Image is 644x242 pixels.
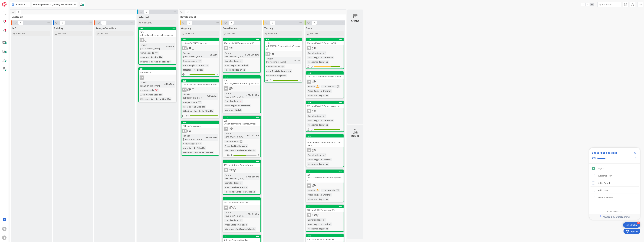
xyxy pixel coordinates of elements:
[307,153,322,157] div: Complexidade
[145,93,145,96] span: :
[265,41,302,51] div: 118 - wsRCOMEOLPesquisaCentroArbitragem
[154,88,154,92] span: :
[307,123,317,127] div: Milestone
[224,127,228,131] div: RB
[266,52,270,56] div: RB
[313,89,332,93] div: Registo Criminal
[235,149,256,152] div: Cartão de Cidadão
[182,109,193,113] div: Milestone
[224,39,260,41] div: 149
[181,79,219,118] a: 313745 - wsResolucaoPendenciaCriacaoRBTime in [GEOGRAPHIC_DATA]:5d 14h 2mComplexidade:Area:Cartão...
[306,183,344,188] div: RB
[308,101,344,104] div: 229
[317,162,318,166] span: :
[140,43,165,50] div: Time in [GEOGRAPHIC_DATA]
[598,174,612,178] div: Welcome Tour
[306,101,344,132] a: 229117 - wsRCOMEOLPesquisaMoedasRBComplexidade:Area:Registo ComercialMilestone:Registos1/1
[589,148,640,220] div: Checklist Container
[2,2,7,7] img: Visit kanbanzone.com
[223,168,260,172] div: RB
[223,116,260,126] div: 375738 - wsNotificarAcompanhanteEntrega
[185,32,195,35] span: Add Card...
[224,149,234,152] div: Milestone
[188,146,188,150] span: :
[193,68,204,72] div: Registos
[182,59,197,63] div: Complexidade
[140,28,176,30] div: 314
[224,168,228,172] div: RB
[204,136,218,139] div: 26d 13h 18m
[223,76,260,85] div: 220925 - prjRCOM_IESGeracaoCodigosAcesso
[188,64,188,67] span: :
[318,94,329,97] div: Registos
[318,123,329,127] div: Registos
[271,69,271,73] span: :
[224,132,245,139] div: Time in [GEOGRAPHIC_DATA]
[235,108,242,112] div: Batch
[181,80,219,87] div: 313745 - wsResolucaoPendenciaCriacao
[139,38,176,42] div: RB
[142,21,152,24] span: Add Card...
[276,74,287,77] div: Registos
[223,160,261,195] a: 376739 - wsNotificarEstadoCartaoRBTime in [GEOGRAPHIC_DATA]:70d 23h 4mComplexidade:Area:Cartão Ci...
[224,59,238,63] div: Complexidade
[247,93,260,97] div: 77d 8h 32m
[145,56,145,59] span: :
[165,45,165,48] span: :
[313,158,332,161] div: Registo Criminal
[266,39,302,41] div: 125
[140,93,145,96] div: Area
[154,51,154,55] span: :
[230,186,248,189] div: Cartão Cidadão
[182,68,193,72] div: Milestone
[223,160,260,163] div: 376
[230,87,233,89] span: 1
[230,144,248,148] div: Cartão Cidadão
[140,51,154,55] div: Complexidade
[182,142,197,145] div: Complexidade
[315,85,315,88] span: :
[321,85,335,88] div: Complexidade
[307,114,322,118] div: Complexidade
[182,105,188,108] div: Area
[265,38,302,51] div: 125118 - wsRCOMEOLPesquisaCentroArbitragem
[224,144,229,148] div: Area
[306,170,344,173] div: 241
[183,80,219,82] div: 313
[321,189,335,192] div: Complexidade
[224,64,229,67] div: Area
[307,119,312,122] div: Area
[224,68,234,72] div: Milestone
[306,137,344,147] div: 713 - wsSICRIMResponderPedidoEsclarecimento
[598,181,610,185] div: Add a Board
[310,65,313,68] span: 1 / 3
[224,108,234,112] div: Milestone
[197,59,197,63] span: :
[306,101,344,108] div: 229117 - wsRCOMEOLPesquisaMoedas
[234,68,235,72] span: :
[306,38,344,69] a: 124116 - wsRCOMEOLPesquisaCAEsRBComplexidade:Area:Registo ComercialMilestone:Registos1/3
[223,38,261,73] a: 149274 - wsSICRIMRequerimentoRCRBTime in [GEOGRAPHIC_DATA]:13d 10h 41mComplexidade:Area:Registo C...
[140,38,144,42] div: RB
[224,181,238,185] div: Complexidade
[224,86,228,91] div: RB
[306,134,344,167] a: 239713 - wsSICRIMResponderPedidoEsclarecimentoRBComplexidade:Area:Registo CriminalMilestone:Registos
[140,56,145,59] div: Area
[314,110,316,112] span: 2
[182,134,204,141] div: Time in [GEOGRAPHIC_DATA]
[16,3,25,6] span: Kanban
[139,30,176,37] div: 746 - wsResolucaoPendenciaRenovacao
[224,116,260,118] div: 375
[597,2,621,7] input: Quick Filter...
[139,70,176,75] div: ErrorHandlerCC
[181,38,219,77] a: 126119 - wsRCOMEOLSucursalRBTime in [GEOGRAPHIC_DATA]:3h 21mComplexidade:Area:Registo ComercialMi...
[193,109,193,113] span: :
[224,51,245,58] div: Time in [GEOGRAPHIC_DATA]
[223,127,260,131] div: RB
[58,32,68,35] span: Add Card...
[246,175,247,178] span: :
[598,167,605,170] div: Sign Up
[223,86,260,91] div: RB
